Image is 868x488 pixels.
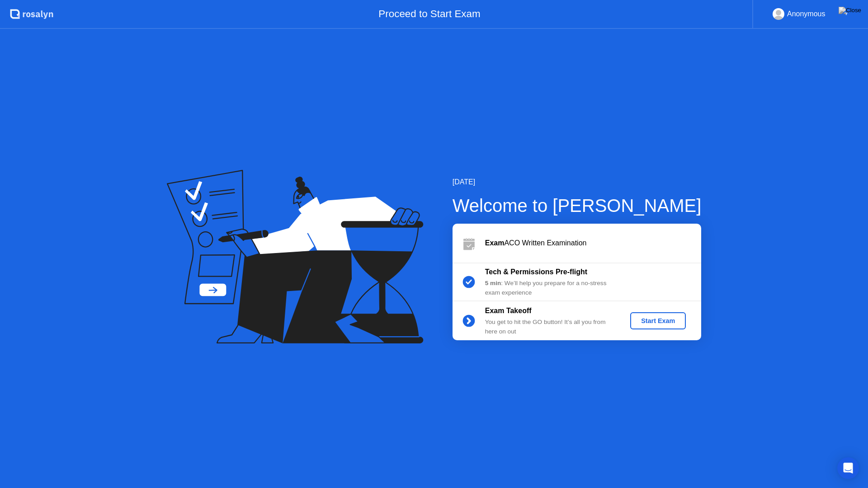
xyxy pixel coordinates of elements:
div: You get to hit the GO button! It’s all you from here on out [485,318,615,336]
b: Tech & Permissions Pre-flight [485,268,587,276]
div: Open Intercom Messenger [837,457,859,479]
div: [DATE] [453,177,702,188]
b: 5 min [485,280,501,286]
button: Start Exam [630,312,686,329]
div: ACO Written Examination [485,238,701,249]
div: : We’ll help you prepare for a no-stress exam experience [485,279,615,297]
b: Exam Takeoff [485,307,532,314]
b: Exam [485,239,505,247]
div: Anonymous [787,8,826,20]
div: Start Exam [634,317,682,324]
div: Welcome to [PERSON_NAME] [453,192,702,219]
img: Close [839,7,861,14]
